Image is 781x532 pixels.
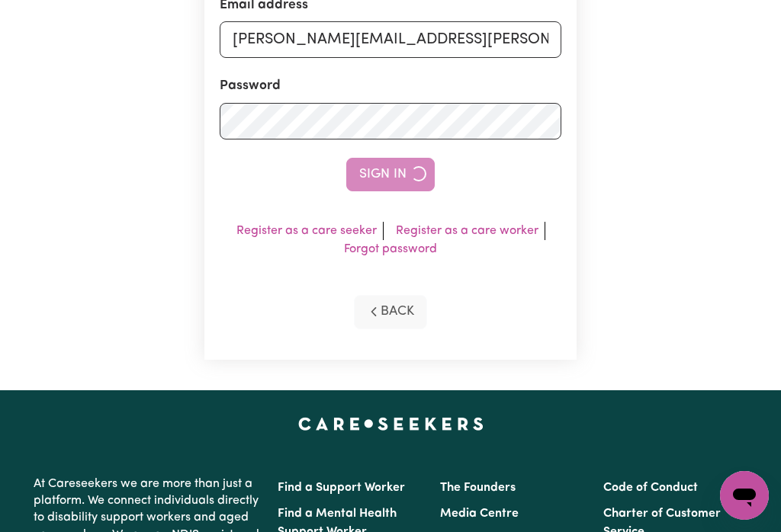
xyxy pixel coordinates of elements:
[440,508,519,520] a: Media Centre
[603,482,698,494] a: Code of Conduct
[396,225,538,237] a: Register as a care worker
[298,418,484,430] a: Careseekers home page
[236,225,377,237] a: Register as a care seeker
[440,482,516,494] a: The Founders
[220,76,281,96] label: Password
[344,243,437,255] a: Forgot password
[720,471,769,520] iframe: Button to launch messaging window, conversation in progress
[220,21,561,58] input: Email address
[278,482,405,494] a: Find a Support Worker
